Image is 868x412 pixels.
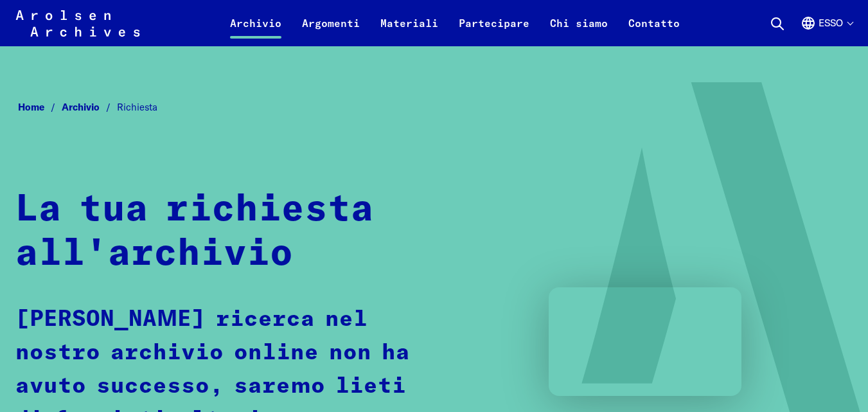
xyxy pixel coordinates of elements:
[62,101,117,113] a: Archivio
[62,101,100,113] font: Archivio
[801,15,853,46] button: Inglese, selezione della lingua
[292,15,370,46] a: Argomenti
[220,8,690,39] nav: Primario
[550,17,608,30] font: Chi siamo
[819,17,843,29] font: esso
[302,17,360,30] font: Argomenti
[380,17,438,30] font: Materiali
[628,17,680,30] font: Contatto
[448,15,540,46] a: Partecipare
[459,17,529,30] font: Partecipare
[18,101,62,113] a: Home
[230,17,281,30] font: Archivio
[117,101,157,113] font: Richiesta
[540,15,618,46] a: Chi siamo
[370,15,448,46] a: Materiali
[18,101,44,113] font: Home
[220,15,292,46] a: Archivio
[15,192,374,273] font: La tua richiesta all'archivio
[15,98,853,117] nav: Briciole di pane
[618,15,690,46] a: Contatto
